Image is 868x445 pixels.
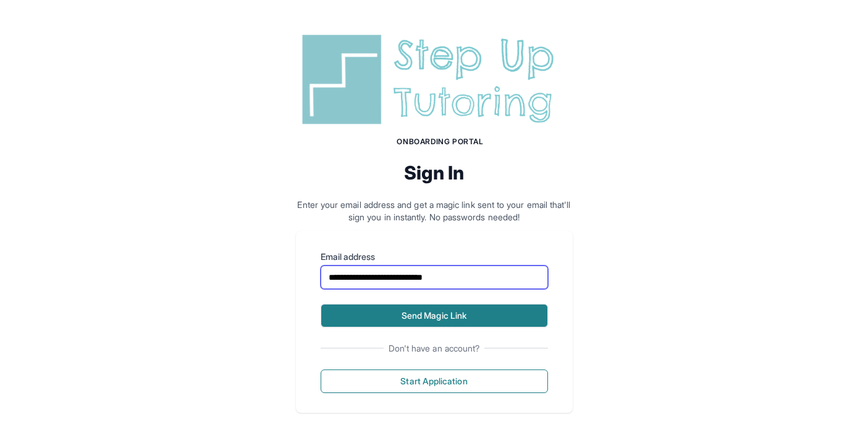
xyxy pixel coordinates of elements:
label: Email address [321,251,548,263]
p: Enter your email address and get a magic link sent to your email that'll sign you in instantly. N... [296,199,573,223]
button: Send Magic Link [321,304,548,327]
button: Start Application [321,369,548,393]
h2: Sign In [296,162,573,184]
img: Step Up Tutoring horizontal logo [296,30,573,129]
span: Don't have an account? [384,342,485,355]
h1: Onboarding Portal [308,137,573,147]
